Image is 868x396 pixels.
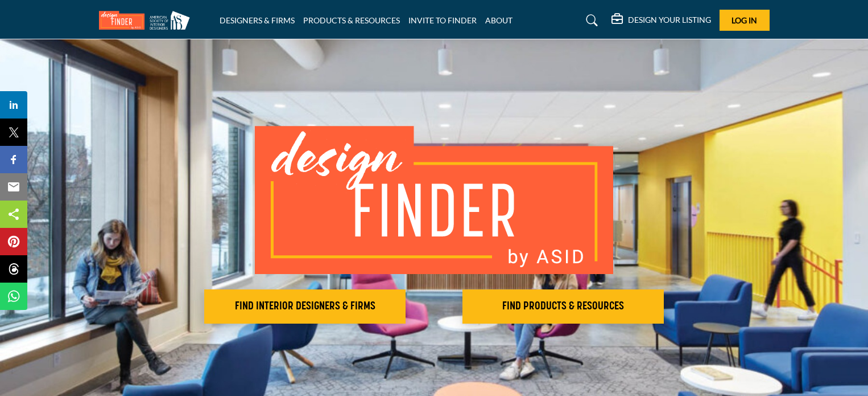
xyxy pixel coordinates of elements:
a: INVITE TO FINDER [408,15,477,25]
img: image [255,126,613,274]
button: FIND INTERIOR DESIGNERS & FIRMS [204,289,406,324]
span: Log In [731,15,757,25]
button: Log In [720,10,770,31]
h5: DESIGN YOUR LISTING [628,15,711,25]
h2: FIND INTERIOR DESIGNERS & FIRMS [208,300,402,313]
h2: FIND PRODUCTS & RESOURCES [466,300,660,313]
a: DESIGNERS & FIRMS [220,15,295,25]
img: Site Logo [99,11,196,30]
a: ABOUT [485,15,512,25]
a: PRODUCTS & RESOURCES [303,15,400,25]
button: FIND PRODUCTS & RESOURCES [462,289,664,324]
div: DESIGN YOUR LISTING [611,14,711,27]
a: Search [575,11,605,30]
